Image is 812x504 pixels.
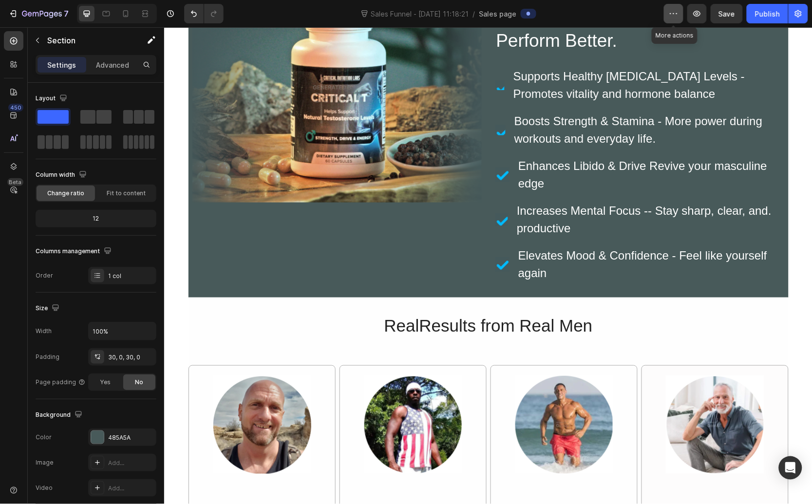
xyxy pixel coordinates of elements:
[200,348,298,447] img: Alt image
[38,212,154,225] div: 12
[747,4,788,23] button: Publish
[184,4,224,23] div: Undo/Redo
[755,9,780,19] div: Publish
[36,378,86,387] div: Page padding
[36,245,113,258] div: Columns management
[64,8,69,19] p: 7
[711,4,743,23] button: Save
[369,9,471,19] span: Sales Funnel - [DATE] 11:18:21
[108,459,154,467] div: Add...
[353,219,621,256] div: Elevates Mood & Confidence - Feel like yourself again
[348,39,621,76] div: Supports Healthy [MEDICAL_DATA] Levels - Promotes vitality and hormone balance
[7,178,23,186] div: Beta
[36,92,69,105] div: Layout
[473,9,475,19] span: /
[108,353,154,362] div: 30, 0, 30, 0
[351,348,449,447] img: Alt image
[36,433,52,442] div: Color
[47,189,84,198] span: Change ratio
[108,433,154,442] div: 485A5A
[8,104,23,112] div: 450
[100,378,111,387] span: Yes
[36,302,61,315] div: Size
[108,484,154,493] div: Add...
[779,456,802,480] div: Open Intercom Messenger
[349,84,621,121] div: Boosts Strength & Stamina - More power during workouts and everyday life.
[48,60,76,70] p: Settings
[36,353,59,361] div: Padding
[36,409,84,422] div: Background
[352,174,620,211] div: Increases Mental Focus -- Stay sharp, clear, and. productive
[47,35,127,46] p: Section
[4,4,73,23] button: 7
[107,189,146,198] span: Fit to content
[49,348,147,447] img: Alt image
[36,484,53,492] div: Video
[96,60,129,70] p: Advanced
[36,458,54,467] div: Image
[89,322,156,340] input: Auto
[718,10,735,18] span: Save
[36,168,89,182] div: Column width
[135,378,144,387] span: No
[36,271,53,280] div: Order
[24,285,624,313] h2: RealResults from Real Men
[353,129,620,166] div: Enhances Libido & Drive Revive your masculine edge
[502,348,600,447] img: Alt image
[479,9,517,19] span: Sales page
[36,327,52,336] div: Width
[108,272,154,280] div: 1 col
